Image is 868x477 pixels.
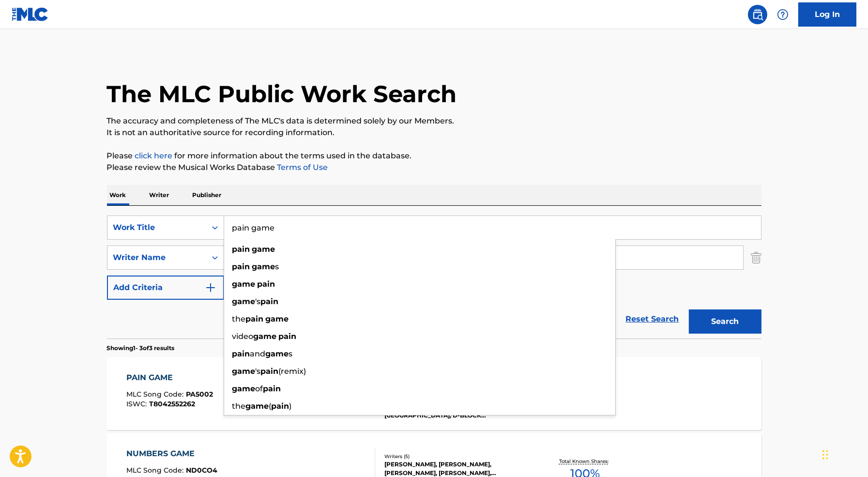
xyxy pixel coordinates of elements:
[269,401,272,411] span: (
[107,215,761,339] form: Search Form
[752,9,763,20] img: search
[186,466,217,475] span: ND0CO4
[266,349,289,358] strong: game
[126,400,149,408] span: ISWC :
[135,151,173,160] a: click here
[190,185,225,205] p: Publisher
[126,372,213,384] div: PAIN GAME
[275,163,328,172] a: Terms of Use
[798,2,856,27] a: Log In
[252,262,275,271] strong: game
[232,349,250,358] strong: pain
[232,314,246,323] span: the
[186,390,213,399] span: PA5002
[252,245,275,254] strong: game
[689,309,761,334] button: Search
[275,262,279,271] span: s
[107,115,761,127] p: The accuracy and completeness of The MLC's data is determined solely by our Members.
[256,367,261,376] span: 's
[232,245,250,254] strong: pain
[384,453,531,460] div: Writers ( 5 )
[777,9,789,20] img: help
[748,5,767,24] a: Public Search
[246,314,264,323] strong: pain
[621,308,684,330] a: Reset Search
[266,314,289,323] strong: game
[107,162,761,173] p: Please review the Musical Works Database
[272,401,289,411] strong: pain
[232,332,254,341] span: video
[232,384,256,393] strong: game
[258,279,275,289] strong: pain
[126,466,186,475] span: MLC Song Code :
[126,390,186,399] span: MLC Song Code :
[107,357,761,430] a: PAIN GAMEMLC Song Code:PA5002ISWC:T8042552262Writers (5)[PERSON_NAME], [PERSON_NAME], [PERSON_NAM...
[232,401,246,411] span: the
[256,384,263,393] span: of
[289,349,293,358] span: s
[205,282,216,293] img: 9d2ae6d4665cec9f34b9.svg
[751,246,761,270] img: Delete Criterion
[822,440,828,469] div: Drag
[256,297,261,306] span: 's
[107,276,224,300] button: Add Criteria
[107,344,175,353] p: Showing 1 - 3 of 3 results
[279,332,297,341] strong: pain
[113,252,200,263] div: Writer Name
[559,458,611,465] p: Total Known Shares:
[289,401,292,411] span: )
[250,349,266,358] span: and
[279,367,306,376] span: (remix)
[232,262,250,271] strong: pain
[113,222,200,233] div: Work Title
[773,5,792,24] div: Help
[126,448,217,460] div: NUMBERS GAME
[147,185,172,205] p: Writer
[254,332,277,341] strong: game
[261,297,279,306] strong: pain
[12,7,49,21] img: MLC Logo
[107,185,129,205] p: Work
[107,79,457,108] h1: The MLC Public Work Search
[107,150,761,162] p: Please for more information about the terms used in the database.
[246,401,269,411] strong: game
[232,279,256,289] strong: game
[820,431,868,477] iframe: Chat Widget
[149,400,195,408] span: T8042552262
[261,367,279,376] strong: pain
[232,297,256,306] strong: game
[263,384,281,393] strong: pain
[232,367,256,376] strong: game
[107,127,761,138] p: It is not an authoritative source for recording information.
